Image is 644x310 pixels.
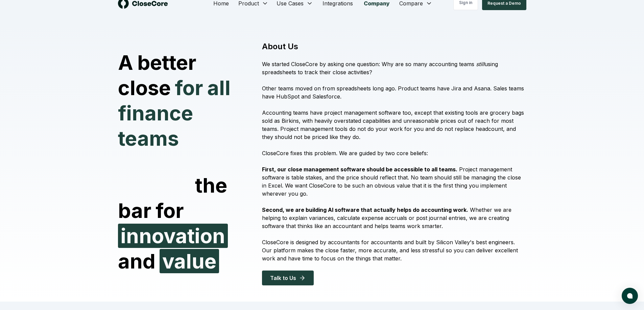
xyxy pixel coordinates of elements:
[118,101,193,125] span: finance
[118,126,179,150] span: teams
[156,198,184,223] span: for
[118,198,151,223] span: bar
[262,165,526,198] p: Project management software is table stakes, and the price should reflect that. No team should st...
[262,60,526,76] p: We started CloseCore by asking one question: Why are so many accounting teams using spreadsheets ...
[476,61,484,67] i: still
[118,249,156,274] span: and
[262,206,468,213] strong: Second, we are building AI software that actually helps do accounting work.
[137,50,196,75] span: better
[195,173,227,198] span: the
[160,249,219,273] span: value
[207,76,231,100] span: all
[262,206,526,230] p: Whether we are helping to explain variances, calculate expense accruals or post journal entries, ...
[118,75,171,101] span: close
[262,149,526,157] p: CloseCore fixes this problem. We are guided by two core beliefs:
[262,271,314,285] button: Talk to Us
[118,50,133,75] span: A
[262,166,457,173] strong: First, our close management software should be accessible to all teams.
[175,76,203,100] span: for
[118,224,228,248] span: innovation
[262,84,526,101] p: Other teams moved on from spreadsheets long ago. Product teams have Jira and Asana. Sales teams h...
[262,41,526,52] h1: About Us
[262,109,526,141] p: Accounting teams have project management software too, except that existing tools are grocery bag...
[622,288,638,304] button: atlas-launcher
[262,238,526,262] p: CloseCore is designed by accountants for accountants and built by Silicon Valley's best engineers...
